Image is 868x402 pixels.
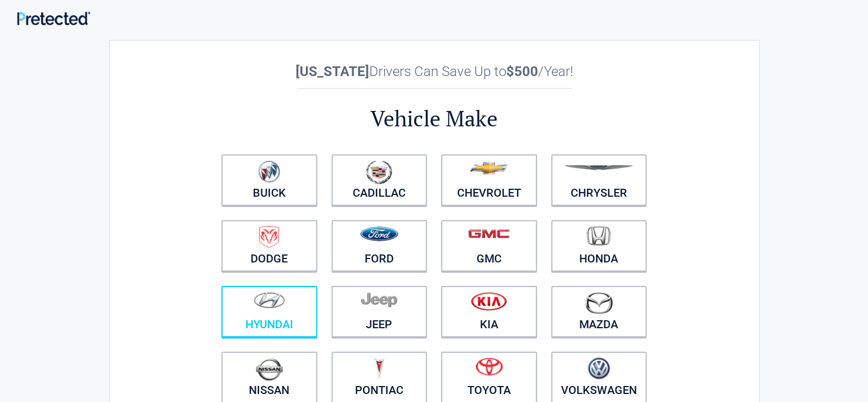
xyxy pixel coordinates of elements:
[584,292,613,314] img: mazda
[506,63,538,79] b: $500
[471,292,507,311] img: kia
[259,226,279,248] img: dodge
[253,292,285,308] img: hyundai
[587,226,611,246] img: honda
[221,286,317,337] a: Hyundai
[366,160,392,184] img: cadillac
[361,292,397,308] img: jeep
[360,226,398,241] img: ford
[296,63,369,79] b: [US_STATE]
[551,220,647,272] a: Honda
[564,165,633,170] img: chrysler
[332,286,427,337] a: Jeep
[256,357,283,381] img: nissan
[441,154,537,206] a: Chevrolet
[215,104,654,133] h2: Vehicle Make
[551,286,647,337] a: Mazda
[17,11,90,25] img: Main Logo
[441,286,537,337] a: Kia
[475,357,503,376] img: toyota
[588,357,610,380] img: volkswagen
[258,160,280,183] img: buick
[332,154,427,206] a: Cadillac
[215,63,654,79] h2: Drivers Can Save Up to /Year
[332,220,427,272] a: Ford
[221,154,317,206] a: Buick
[468,229,510,238] img: gmc
[441,220,537,272] a: GMC
[470,162,508,174] img: chevrolet
[221,220,317,272] a: Dodge
[373,357,385,379] img: pontiac
[551,154,647,206] a: Chrysler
